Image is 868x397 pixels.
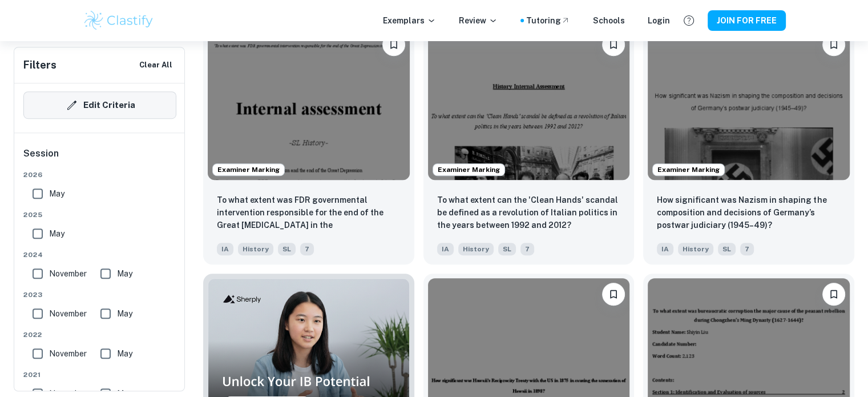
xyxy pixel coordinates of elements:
[643,24,854,264] a: Examiner MarkingPlease log in to bookmark exemplarsHow significant was Nazism in shaping the comp...
[278,243,296,255] span: SL
[83,9,155,32] img: Clastify logo
[23,370,176,380] span: 2021
[459,14,498,27] p: Review
[433,165,504,175] span: Examiner Marking
[428,29,630,180] img: History IA example thumbnail: To what extent can the 'Clean Hands' sca
[136,57,175,74] button: Clear All
[382,33,405,56] button: Please log in to bookmark exemplars
[23,210,176,220] span: 2025
[740,243,754,255] span: 7
[23,91,176,119] button: Edit Criteria
[300,243,314,255] span: 7
[238,243,273,255] span: History
[593,14,625,27] a: Schools
[602,33,625,56] button: Please log in to bookmark exemplars
[653,165,724,175] span: Examiner Marking
[648,14,670,27] a: Login
[49,187,64,200] span: May
[718,243,736,255] span: SL
[49,347,87,360] span: November
[23,250,176,260] span: 2024
[23,147,176,170] h6: Session
[49,267,87,280] span: November
[437,243,454,255] span: IA
[23,170,176,180] span: 2026
[520,243,534,255] span: 7
[383,14,436,27] p: Exemplars
[117,347,132,360] span: May
[657,243,673,255] span: IA
[526,14,570,27] a: Tutoring
[49,227,64,240] span: May
[602,283,625,306] button: Please log in to bookmark exemplars
[217,194,401,232] p: To what extent was FDR governmental intervention responsible for the end of the Great Depression ...
[708,10,786,31] button: JOIN FOR FREE
[678,243,713,255] span: History
[217,243,233,255] span: IA
[23,57,56,73] h6: Filters
[648,29,850,180] img: History IA example thumbnail: How significant was Nazism in shaping th
[49,307,87,320] span: November
[23,290,176,300] span: 2023
[822,33,845,56] button: Please log in to bookmark exemplars
[458,243,494,255] span: History
[23,330,176,340] span: 2022
[213,165,284,175] span: Examiner Marking
[117,267,132,280] span: May
[679,11,699,30] button: Help and Feedback
[822,283,845,306] button: Please log in to bookmark exemplars
[117,307,132,320] span: May
[208,29,410,180] img: History IA example thumbnail: To what extent was FDR governmental int
[203,24,414,264] a: Examiner MarkingPlease log in to bookmark exemplars To what extent was FDR governmental intervent...
[657,194,841,231] p: How significant was Nazism in shaping the composition and decisions of Germany’s postwar judiciar...
[498,243,516,255] span: SL
[437,194,621,231] p: To what extent can the 'Clean Hands' scandal be defined as a revolution of Italian politics in th...
[423,24,635,264] a: Examiner MarkingPlease log in to bookmark exemplarsTo what extent can the 'Clean Hands' scandal b...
